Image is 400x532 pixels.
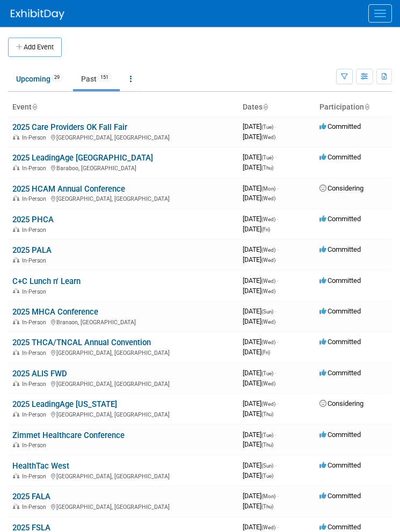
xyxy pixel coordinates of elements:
[261,463,273,469] span: (Sun)
[73,69,120,89] a: Past151
[97,74,112,82] span: 151
[22,227,49,234] span: In-Person
[319,122,361,130] span: Committed
[12,317,234,326] div: Branson, [GEOGRAPHIC_DATA]
[319,184,363,192] span: Considering
[261,349,270,355] span: (Fri)
[13,227,19,232] img: In-Person Event
[12,133,234,141] div: [GEOGRAPHIC_DATA], [GEOGRAPHIC_DATA]
[243,133,275,141] span: [DATE]
[243,194,275,202] span: [DATE]
[261,186,275,192] span: (Mon)
[277,245,279,253] span: -
[243,256,275,264] span: [DATE]
[261,401,275,407] span: (Wed)
[277,492,279,500] span: -
[243,348,270,356] span: [DATE]
[12,410,234,418] div: [GEOGRAPHIC_DATA], [GEOGRAPHIC_DATA]
[275,369,277,377] span: -
[368,4,392,23] button: Menu
[261,524,275,530] span: (Wed)
[12,492,50,501] a: 2025 FALA
[261,124,273,130] span: (Tue)
[277,184,279,192] span: -
[243,461,277,469] span: [DATE]
[13,134,19,140] img: In-Person Event
[11,9,64,20] img: ExhibitDay
[13,349,19,355] img: In-Person Event
[12,194,234,202] div: [GEOGRAPHIC_DATA], [GEOGRAPHIC_DATA]
[261,165,273,171] span: (Thu)
[261,411,273,417] span: (Thu)
[243,215,279,223] span: [DATE]
[22,473,49,480] span: In-Person
[261,339,275,345] span: (Wed)
[243,502,273,510] span: [DATE]
[8,38,62,57] button: Add Event
[261,247,275,253] span: (Wed)
[243,471,273,479] span: [DATE]
[275,431,277,439] span: -
[13,195,19,201] img: In-Person Event
[22,442,49,449] span: In-Person
[261,493,275,499] span: (Mon)
[319,369,361,377] span: Committed
[22,504,49,511] span: In-Person
[12,215,54,224] a: 2025 PHCA
[319,276,361,285] span: Committed
[12,122,127,132] a: 2025 Care Providers OK Fall Fair
[277,276,279,285] span: -
[243,410,273,418] span: [DATE]
[263,103,268,111] a: Sort by Start Date
[32,103,37,111] a: Sort by Event Name
[319,461,361,469] span: Committed
[22,257,49,264] span: In-Person
[319,492,361,500] span: Committed
[277,215,279,223] span: -
[22,288,49,295] span: In-Person
[22,165,49,172] span: In-Person
[261,134,275,140] span: (Wed)
[13,288,19,294] img: In-Person Event
[22,195,49,202] span: In-Person
[12,471,234,480] div: [GEOGRAPHIC_DATA], [GEOGRAPHIC_DATA]
[261,442,273,448] span: (Thu)
[22,134,49,141] span: In-Person
[275,153,277,161] span: -
[12,338,151,347] a: 2025 THCA/TNCAL Annual Convention
[243,163,273,171] span: [DATE]
[22,411,49,418] span: In-Person
[12,431,125,440] a: Zimmet Healthcare Conference
[261,216,275,222] span: (Wed)
[275,307,277,315] span: -
[243,245,279,253] span: [DATE]
[261,227,270,232] span: (Fri)
[13,411,19,417] img: In-Person Event
[22,349,49,356] span: In-Person
[319,338,361,346] span: Committed
[277,399,279,407] span: -
[8,69,71,89] a: Upcoming29
[275,122,277,130] span: -
[261,288,275,294] span: (Wed)
[243,317,275,325] span: [DATE]
[13,442,19,447] img: In-Person Event
[22,319,49,326] span: In-Person
[12,245,52,255] a: 2025 PALA
[12,348,234,356] div: [GEOGRAPHIC_DATA], [GEOGRAPHIC_DATA]
[319,523,361,531] span: Committed
[13,319,19,324] img: In-Person Event
[12,379,234,388] div: [GEOGRAPHIC_DATA], [GEOGRAPHIC_DATA]
[364,103,369,111] a: Sort by Participation Type
[261,319,275,325] span: (Wed)
[12,369,67,378] a: 2025 ALIS FWD
[12,399,117,409] a: 2025 LeadingAge [US_STATE]
[261,195,275,201] span: (Wed)
[13,504,19,509] img: In-Person Event
[243,276,279,285] span: [DATE]
[243,338,279,346] span: [DATE]
[261,309,273,315] span: (Sun)
[261,278,275,284] span: (Wed)
[243,399,279,407] span: [DATE]
[277,523,279,531] span: -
